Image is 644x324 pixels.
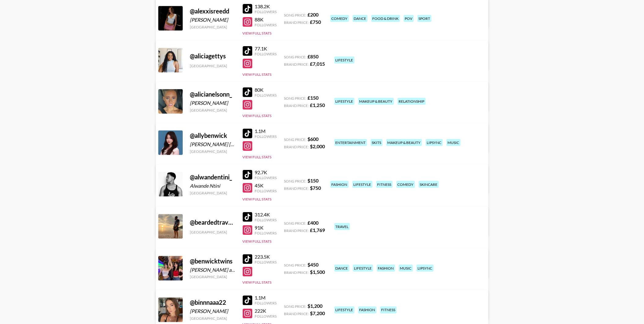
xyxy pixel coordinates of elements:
strong: $ 1,500 [310,269,325,275]
div: Followers [255,189,277,193]
span: Brand Price: [284,186,309,191]
div: [PERSON_NAME] [190,308,235,315]
div: [PERSON_NAME] [190,17,235,23]
span: Brand Price: [284,145,309,149]
div: lipsync [426,139,443,146]
button: View Full Stats [243,113,272,118]
button: View Full Stats [243,239,272,244]
div: Followers [255,9,277,14]
span: Brand Price: [284,62,309,67]
div: @ beardedtravels [190,219,235,226]
div: Followers [255,301,277,306]
strong: £ 1,250 [310,102,325,108]
div: skincare [419,181,439,188]
div: [PERSON_NAME] and [PERSON_NAME] [PERSON_NAME] [PERSON_NAME] [190,267,235,273]
button: View Full Stats [243,155,272,159]
div: lifestyle [353,265,373,272]
div: makeup & beauty [358,98,394,105]
div: Alwande Ntini [190,183,235,189]
div: @ alexxisreedd [190,7,235,15]
div: lipsync [417,265,434,272]
div: @ benwicktwins [190,257,235,265]
div: music [399,265,413,272]
button: View Full Stats [243,280,272,285]
div: 222K [255,308,277,314]
strong: £ 200 [308,12,319,17]
strong: £ 1,769 [310,227,325,233]
span: Song Price: [284,137,307,142]
div: 1.1M [255,128,277,134]
div: @ allybenwick [190,132,235,139]
div: @ binnnaaa22 [190,299,235,307]
strong: $ 1,200 [308,303,323,309]
div: relationship [398,98,426,105]
div: Followers [255,175,277,180]
div: [GEOGRAPHIC_DATA] [190,149,235,154]
div: 138.2K [255,3,277,9]
span: Song Price: [284,13,307,17]
div: fashion [358,307,377,314]
div: dance [334,265,349,272]
strong: £ 850 [308,53,319,59]
div: fitness [380,307,397,314]
div: lifestyle [334,307,355,314]
div: fitness [376,181,393,188]
div: [GEOGRAPHIC_DATA] [190,25,235,29]
div: 45K [255,182,277,189]
div: 88K [255,17,277,23]
div: [PERSON_NAME] [PERSON_NAME] [190,141,235,147]
div: comedy [396,181,415,188]
div: fashion [377,265,395,272]
div: [GEOGRAPHIC_DATA] [190,191,235,195]
strong: £ 400 [308,220,319,226]
span: Brand Price: [284,103,309,108]
span: Song Price: [284,221,307,226]
div: [GEOGRAPHIC_DATA] [190,64,235,68]
div: @ aliciagettys [190,52,235,60]
span: Brand Price: [284,228,309,233]
div: 92.7K [255,169,277,175]
div: travel [334,223,350,230]
div: 80K [255,87,277,93]
div: @ alicianelsonn_ [190,90,235,98]
div: 223.5K [255,254,277,260]
div: [GEOGRAPHIC_DATA] [190,316,235,321]
div: 312.4K [255,212,277,218]
strong: $ 2,000 [310,143,325,149]
span: Song Price: [284,96,307,101]
button: View Full Stats [243,31,272,35]
div: 77.1K [255,46,277,52]
div: lifestyle [334,98,355,105]
div: Followers [255,231,277,235]
div: 1.1M [255,295,277,301]
strong: $ 450 [308,262,319,267]
div: sport [418,15,432,22]
div: Followers [255,134,277,139]
div: Followers [255,260,277,264]
div: [GEOGRAPHIC_DATA] [190,230,235,234]
strong: £ 750 [310,19,321,25]
div: [PERSON_NAME] [190,100,235,106]
span: Song Price: [284,263,307,267]
div: fashion [330,181,349,188]
strong: $ 150 [308,178,319,183]
div: dance [353,15,368,22]
div: makeup & beauty [386,139,422,146]
strong: £ 7,015 [310,61,325,67]
span: Song Price: [284,55,307,59]
div: lifestyle [334,57,355,64]
div: music [447,139,461,146]
div: food & drink [371,15,400,22]
div: Followers [255,23,277,27]
div: [GEOGRAPHIC_DATA] [190,275,235,279]
div: comedy [330,15,349,22]
div: entertainment [334,139,367,146]
strong: $ 750 [310,185,321,191]
span: Song Price: [284,179,307,183]
button: View Full Stats [243,197,272,201]
div: pov [404,15,414,22]
span: Brand Price: [284,270,309,275]
strong: £ 150 [308,95,319,101]
strong: $ 7,200 [310,311,325,316]
div: Followers [255,93,277,98]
